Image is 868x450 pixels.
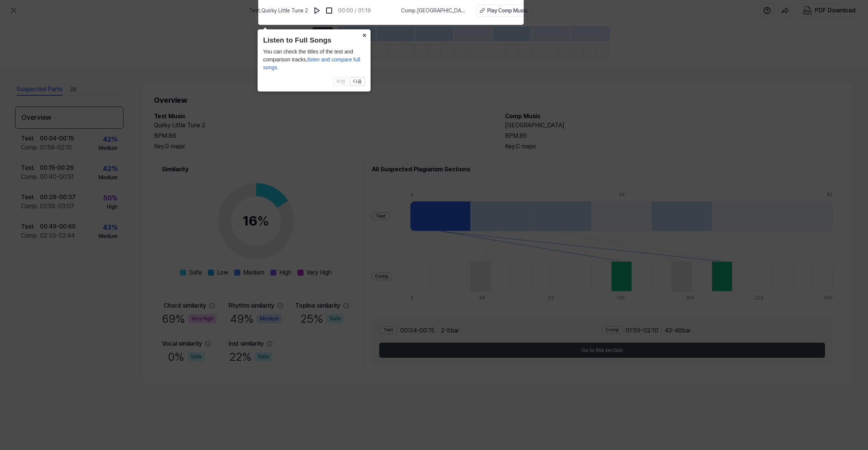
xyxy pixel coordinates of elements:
button: Play Comp Music [476,5,532,17]
div: Play Comp Music [487,7,528,15]
div: 00:00 / 01:19 [338,7,371,15]
button: Close [358,29,371,40]
header: Listen to Full Songs [263,35,365,46]
img: stop [325,7,333,14]
button: 다음 [350,77,365,86]
div: You can check the titles of the test and comparison tracks, [263,48,365,72]
span: listen and compare full songs. [263,56,360,70]
img: play [313,7,321,14]
span: Comp . [GEOGRAPHIC_DATA] [401,7,467,15]
span: Test . Quirky Little Tune 2 [249,7,308,15]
